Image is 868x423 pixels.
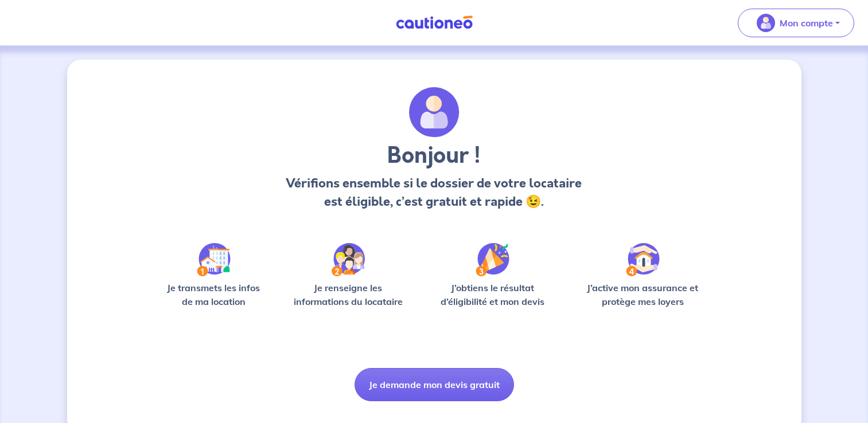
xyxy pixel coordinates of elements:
[757,14,775,32] img: illu_account_valid_menu.svg
[159,281,268,308] p: Je transmets les infos de ma location
[409,87,460,138] img: archivate
[283,174,585,211] p: Vérifions ensemble si le dossier de votre locataire est éligible, c’est gratuit et rapide 😉.
[197,243,231,276] img: /static/90a569abe86eec82015bcaae536bd8e6/Step-1.svg
[576,281,710,308] p: J’active mon assurance et protège mes loyers
[283,142,585,170] h3: Bonjour !
[626,243,660,276] img: /static/bfff1cf634d835d9112899e6a3df1a5d/Step-4.svg
[780,16,833,30] p: Mon compte
[287,281,410,308] p: Je renseigne les informations du locataire
[355,368,514,401] button: Je demande mon devis gratuit
[391,15,477,30] img: Cautioneo
[738,9,854,37] button: illu_account_valid_menu.svgMon compte
[476,243,509,276] img: /static/f3e743aab9439237c3e2196e4328bba9/Step-3.svg
[332,243,365,276] img: /static/c0a346edaed446bb123850d2d04ad552/Step-2.svg
[428,281,558,308] p: J’obtiens le résultat d’éligibilité et mon devis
